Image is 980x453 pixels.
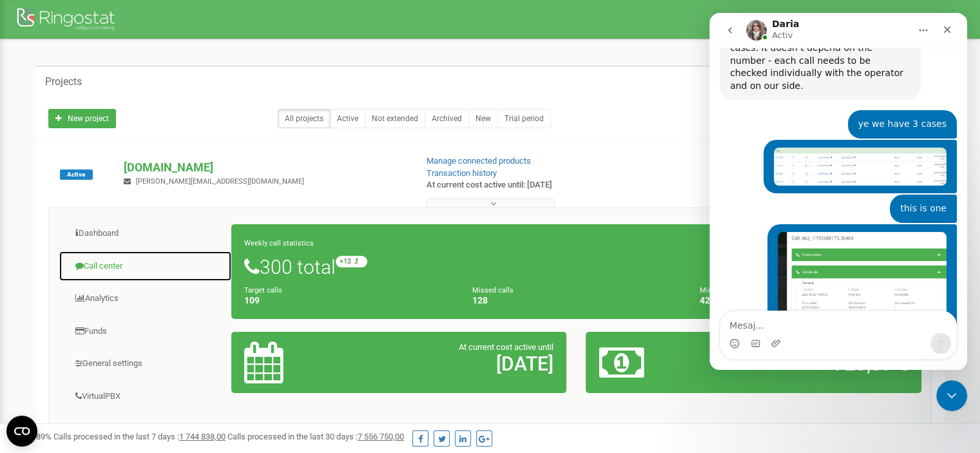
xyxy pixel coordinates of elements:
h1: 300 total [244,256,908,278]
div: this is one [180,182,247,210]
h4: 109 [244,296,453,305]
h5: Projects [45,76,82,88]
a: New project [48,109,116,128]
h2: 723,37 € [709,353,908,374]
a: Manage connected products [427,156,531,166]
a: End-to-end analytics [59,413,232,445]
span: Calls processed in the last 7 days : [53,432,226,441]
a: Analytics [59,283,232,314]
h4: 128 [472,296,681,305]
a: New [468,109,498,128]
p: [DOMAIN_NAME] [124,159,405,176]
a: All projects [278,109,331,128]
a: Trial period [497,109,551,128]
button: Selector gif [41,325,51,336]
p: At current cost active until: [DATE] [427,179,633,191]
a: Transaction history [427,168,497,178]
button: Open CMP widget [6,416,37,447]
div: Petruta scrie… [10,182,247,211]
button: Încărcare atașament [61,325,72,336]
div: ye we have 3 cases [149,105,238,118]
a: VirtualPBX [59,381,232,412]
textarea: Mesaj... [11,298,247,320]
small: Target calls [244,286,282,294]
small: Missed call ratio [700,286,754,294]
div: Petruta scrie… [10,97,247,127]
small: Weekly call statistics [244,239,314,247]
u: 1 744 838,00 [179,432,226,441]
a: Active [330,109,365,128]
small: Missed calls [472,286,514,294]
span: At current cost active until [459,342,553,352]
iframe: Intercom live chat [936,380,967,411]
button: Trimite un mesaj… [221,320,242,341]
a: General settings [59,348,232,380]
a: Dashboard [59,218,232,249]
a: Archived [425,109,469,128]
div: Please send only the problematic cases. It doesn’t depend on the number - each call needs to be c... [21,16,201,79]
div: Petruta scrie… [10,127,247,182]
small: +12 [336,256,367,267]
a: Funds [59,316,232,347]
h2: [DATE] [354,353,553,374]
iframe: Intercom live chat [709,13,967,370]
div: Petruta scrie… [10,211,247,401]
button: Selector de emoji [20,325,30,336]
a: Not extended [365,109,425,128]
span: [PERSON_NAME][EMAIL_ADDRESS][DOMAIN_NAME] [136,177,304,186]
u: 7 556 750,00 [358,432,404,441]
div: this is one [191,189,237,202]
h4: 42,67 % [700,296,908,305]
span: Active [60,169,93,180]
a: Call center [59,251,232,282]
div: ye we have 3 cases [139,97,248,126]
span: Calls processed in the last 30 days : [227,432,404,441]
